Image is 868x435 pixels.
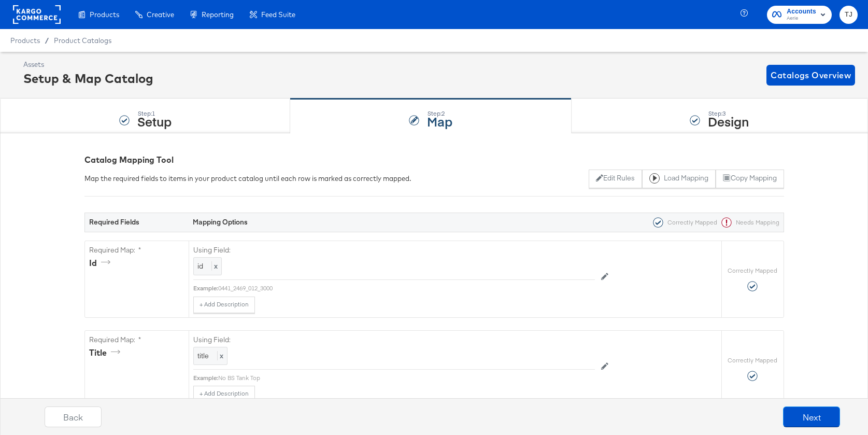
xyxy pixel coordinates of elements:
div: Needs Mapping [717,217,779,228]
strong: Required Fields [89,217,139,227]
button: Edit Rules [589,170,642,188]
button: + Add Description [193,297,255,313]
button: + Add Description [193,386,255,402]
span: Aerie [787,15,816,23]
div: Example: [193,284,218,292]
span: TJ [844,9,853,21]
span: Catalogs Overview [771,68,851,82]
button: Copy Mapping [716,170,784,188]
div: Step: 2 [427,110,452,117]
div: Assets [23,60,153,69]
div: Example: [193,374,218,382]
div: Catalog Mapping Tool [84,154,784,166]
label: Using Field: [193,335,595,345]
label: Using Field: [193,245,595,255]
label: Required Map: * [89,335,184,345]
strong: Setup [137,113,172,130]
div: id [89,257,114,269]
button: Load Mapping [642,170,716,188]
button: AccountsAerie [767,6,832,24]
span: Creative [147,10,174,19]
span: / [40,36,54,45]
strong: Mapping Options [193,217,248,227]
strong: Map [427,113,452,130]
span: Products [90,10,119,19]
span: x [211,261,218,271]
div: Step: 3 [708,110,749,117]
span: id [197,261,203,271]
label: Correctly Mapped [728,356,777,364]
div: Map the required fields to items in your product catalog until each row is marked as correctly ma... [84,174,411,184]
span: x [217,351,223,360]
span: Accounts [787,6,816,17]
div: Step: 1 [137,110,172,117]
div: 0441_2469_012_3000 [218,284,595,292]
a: Product Catalogs [54,36,111,45]
button: Next [783,406,840,427]
strong: Design [708,113,749,130]
div: Setup & Map Catalog [23,69,153,87]
div: No BS Tank Top [218,374,595,382]
span: Products [10,36,40,45]
button: Catalogs Overview [766,65,855,86]
button: TJ [839,6,858,24]
button: Back [45,406,102,427]
span: title [197,351,209,360]
span: Reporting [202,10,234,19]
div: title [89,347,124,359]
span: Feed Suite [261,10,295,19]
div: Correctly Mapped [649,217,717,228]
label: Required Map: * [89,245,184,255]
label: Correctly Mapped [728,266,777,275]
